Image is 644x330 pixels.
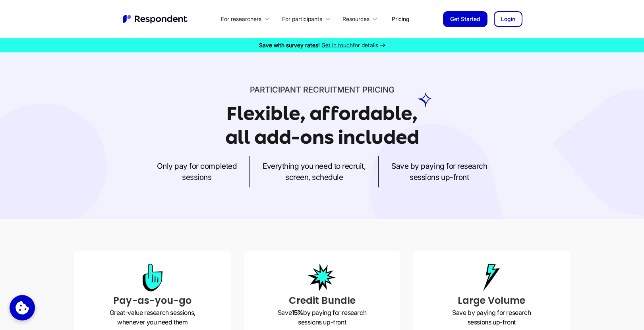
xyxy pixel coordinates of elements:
p: Everything you need to recruit, screen, schedule [263,160,366,183]
a: Pricing [385,10,416,28]
h3: Pay-as-you-go [81,293,225,308]
div: Resources [338,10,385,28]
p: Great-value research sessions, whenever you need them [81,308,225,327]
div: for details [259,41,378,49]
a: Login [494,11,522,27]
strong: 15% [292,309,303,316]
div: For participants [282,15,322,23]
h3: Large Volume [420,293,564,308]
a: home [122,14,190,24]
h3: Credit Bundle [250,293,394,308]
div: For researchers [217,10,277,28]
div: Resources [342,15,369,23]
img: Untitled UI logotext [122,14,190,24]
p: Save by paying for research sessions up-front [420,308,564,327]
div: For participants [277,10,338,28]
strong: Save with survey rates! [259,42,320,48]
h1: Flexible, affordable, all add-ons included [225,102,419,148]
span: Get in touch [321,42,353,48]
span: PRICING [362,85,395,95]
p: Save by paying for research sessions up-front [250,308,394,327]
a: Get Started [443,11,487,27]
span: Participant recruitment [250,85,360,95]
p: Only pay for completed sessions [157,160,237,183]
p: Save by paying for research sessions up-front [391,160,487,183]
div: For researchers [221,15,261,23]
